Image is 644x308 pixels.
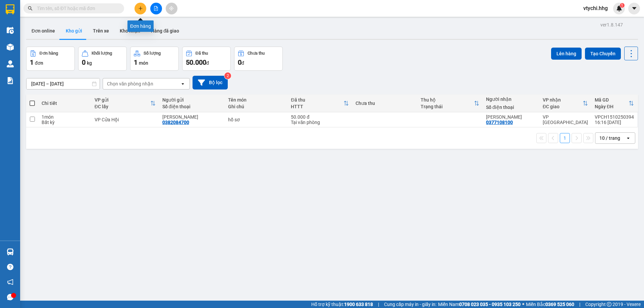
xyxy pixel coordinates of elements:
[139,60,148,66] span: món
[599,135,620,141] div: 10 / trang
[26,78,100,89] input: Select a date range.
[91,95,159,112] th: Toggle SortBy
[607,302,611,307] span: copyright
[138,6,143,11] span: plus
[228,97,284,103] div: Tên món
[82,58,86,66] span: 0
[7,60,14,67] img: warehouse-icon
[421,104,474,109] div: Trạng thái
[35,60,43,66] span: đơn
[384,301,436,308] span: Cung cấp máy in - giấy in:
[150,3,162,14] button: file-add
[600,21,623,28] div: ver 1.8.147
[417,95,483,112] th: Toggle SortBy
[621,3,623,8] span: 1
[228,104,284,109] div: Ghi chú
[135,3,146,14] button: plus
[154,6,158,11] span: file-add
[30,58,34,66] span: 1
[287,95,352,112] th: Toggle SortBy
[543,114,588,125] div: VP [GEOGRAPHIC_DATA]
[7,248,14,255] img: warehouse-icon
[585,48,621,60] button: Tạo Chuyến
[620,3,625,8] sup: 1
[291,120,348,125] div: Tại văn phòng
[193,76,228,89] button: Bộ lọc
[378,301,379,308] span: |
[595,120,634,125] div: 16:16 [DATE]
[42,101,88,106] div: Chi tiết
[486,105,536,110] div: Số điện thoại
[40,51,58,56] div: Đơn hàng
[206,60,209,66] span: đ
[166,3,177,14] button: aim
[344,302,373,307] strong: 1900 633 818
[7,27,14,34] img: warehouse-icon
[421,97,474,103] div: Thu hộ
[543,97,583,103] div: VP nhận
[7,294,13,300] span: message
[595,104,629,109] div: Ngày ĐH
[486,120,513,125] div: 0377108100
[291,97,343,103] div: Đã thu
[486,114,536,120] div: nguyễn thị hoài
[162,104,221,109] div: Số điện thoại
[238,58,241,66] span: 0
[7,44,14,51] img: warehouse-icon
[543,104,583,109] div: ĐC giao
[356,101,414,106] div: Chưa thu
[595,114,634,120] div: VPCH1510250394
[26,23,60,39] button: Đơn online
[92,51,112,56] div: Khối lượng
[7,77,14,84] img: solution-icon
[526,301,574,308] span: Miền Bắc
[228,117,284,122] div: hồ sơ
[591,95,637,112] th: Toggle SortBy
[42,114,88,120] div: 1 món
[578,4,613,12] span: vtychi.hhg
[545,302,574,307] strong: 0369 525 060
[28,6,33,11] span: search
[241,60,244,66] span: đ
[162,114,221,120] div: trần thọ khánh
[522,303,524,306] span: ⚪️
[196,51,208,56] div: Đã thu
[186,58,206,66] span: 50.000
[595,97,629,103] div: Mã GD
[107,80,153,87] div: Chọn văn phòng nhận
[180,81,185,86] svg: open
[486,97,536,102] div: Người nhận
[6,4,14,14] img: logo-vxr
[551,48,582,60] button: Lên hàng
[130,47,179,71] button: Số lượng1món
[162,120,189,125] div: 0382084700
[291,114,348,120] div: 50.000 đ
[311,301,373,308] span: Hỗ trợ kỹ thuật:
[95,117,156,122] div: VP Cửa Hội
[42,120,88,125] div: Bất kỳ
[60,23,88,39] button: Kho gửi
[616,5,622,11] img: icon-new-feature
[162,97,221,103] div: Người gửi
[459,302,521,307] strong: 0708 023 035 - 0935 103 250
[291,104,343,109] div: HTTT
[169,6,174,11] span: aim
[7,264,13,270] span: question-circle
[37,5,116,12] input: Tìm tên, số ĐT hoặc mã đơn
[626,135,631,141] svg: open
[631,5,637,11] span: caret-down
[560,133,570,143] button: 1
[95,104,150,109] div: ĐC lấy
[144,51,161,56] div: Số lượng
[579,301,580,308] span: |
[114,23,146,39] button: Kho nhận
[182,47,231,71] button: Đã thu50.000đ
[95,97,150,103] div: VP gửi
[26,47,75,71] button: Đơn hàng1đơn
[224,72,231,79] sup: 2
[438,301,521,308] span: Miền Nam
[134,58,138,66] span: 1
[88,23,114,39] button: Trên xe
[628,3,640,14] button: caret-down
[7,279,13,285] span: notification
